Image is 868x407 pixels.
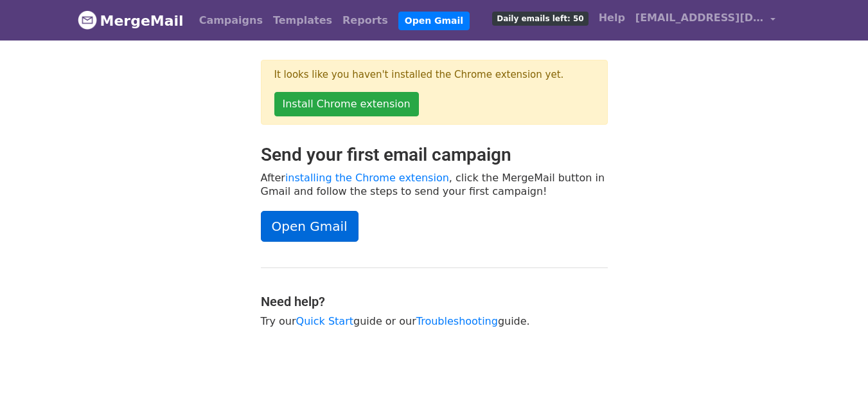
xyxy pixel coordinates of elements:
h4: Need help? [261,294,608,309]
a: Open Gmail [261,211,359,242]
a: MergeMail [78,7,184,34]
a: Daily emails left: 50 [487,5,593,31]
p: After , click the MergeMail button in Gmail and follow the steps to send your first campaign! [261,171,608,198]
a: Reports [337,8,393,33]
p: It looks like you haven't installed the Chrome extension yet. [274,68,594,82]
a: [EMAIL_ADDRESS][DOMAIN_NAME] [630,5,781,35]
h2: Send your first email campaign [261,144,608,166]
a: Quick Start [296,315,353,327]
a: Troubleshooting [416,315,498,327]
img: MergeMail logo [78,10,97,30]
iframe: Chat Widget [804,345,868,407]
p: Try our guide or our guide. [261,314,608,328]
a: Campaigns [194,8,268,33]
span: [EMAIL_ADDRESS][DOMAIN_NAME] [635,10,764,26]
a: installing the Chrome extension [285,172,449,184]
span: Daily emails left: 50 [492,12,588,26]
a: Open Gmail [398,12,470,30]
a: Help [594,5,630,31]
a: Templates [268,8,337,33]
a: Install Chrome extension [274,92,419,116]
